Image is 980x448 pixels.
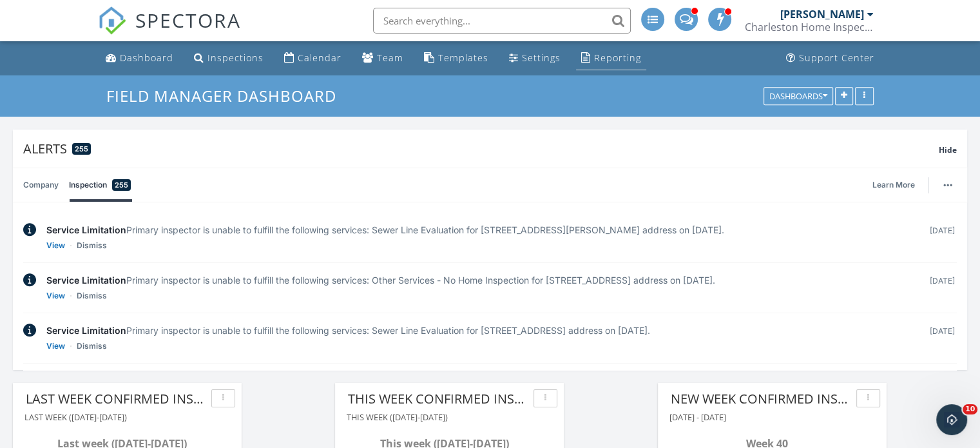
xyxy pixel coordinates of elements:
div: Templates [438,52,488,64]
a: Field Manager Dashboard [106,85,347,106]
div: Calendar [298,52,341,64]
div: Primary inspector is unable to fulfill the following services: Other Services - No Home Inspectio... [46,273,918,287]
div: Dashboards [769,92,827,101]
a: Templates [419,46,494,70]
div: [PERSON_NAME] [780,8,864,21]
span: Service Limitation [46,275,126,286]
button: Dashboards [764,87,833,105]
div: New week confirmed inspections [671,389,851,409]
a: Learn More [872,179,923,191]
a: View [46,289,65,302]
a: Company [23,168,59,202]
a: Settings [504,46,566,70]
a: Team [357,46,408,70]
div: Inspections [207,52,264,64]
a: Calendar [279,46,347,70]
a: Inspections [189,46,269,70]
div: Support Center [799,52,874,64]
a: Support Center [781,46,879,70]
img: ellipsis-632cfdd7c38ec3a7d453.svg [943,184,952,186]
div: Primary inspector is unable to fulfill the following services: Sewer Line Evaluation for [STREET_... [46,324,918,337]
span: 255 [115,179,128,191]
a: View [46,340,65,353]
input: Search everything... [373,8,631,34]
div: [DATE] [928,273,957,302]
div: Dashboard [120,52,173,64]
img: info-2c025b9f2229fc06645a.svg [23,223,36,237]
img: The Best Home Inspection Software - Spectora [98,6,126,35]
a: Dismiss [77,239,107,252]
div: Reporting [594,52,641,64]
span: SPECTORA [135,6,241,34]
span: Service Limitation [46,325,126,336]
div: Primary inspector is unable to fulfill the following services: Sewer Line Evaluation for [STREET_... [46,223,918,237]
div: This Week Confirmed Inspections [348,389,528,409]
div: Last Week Confirmed Inspections [26,389,206,409]
a: SPECTORA [98,17,241,44]
div: Team [377,52,403,64]
div: Charleston Home Inspection [745,21,874,34]
img: info-2c025b9f2229fc06645a.svg [23,324,36,337]
div: [DATE] [928,324,957,353]
div: Alerts [23,140,939,157]
img: info-2c025b9f2229fc06645a.svg [23,273,36,287]
a: View [46,239,65,252]
span: 255 [75,144,88,153]
a: Dismiss [77,340,107,353]
iframe: Intercom live chat [936,404,967,435]
span: 10 [963,404,977,414]
a: Dashboard [101,46,178,70]
a: Dismiss [77,289,107,302]
span: Hide [939,144,957,155]
a: Reporting [576,46,646,70]
a: Inspection [69,168,131,202]
div: Settings [522,52,561,64]
div: [DATE] [928,223,957,252]
span: Service Limitation [46,224,126,235]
